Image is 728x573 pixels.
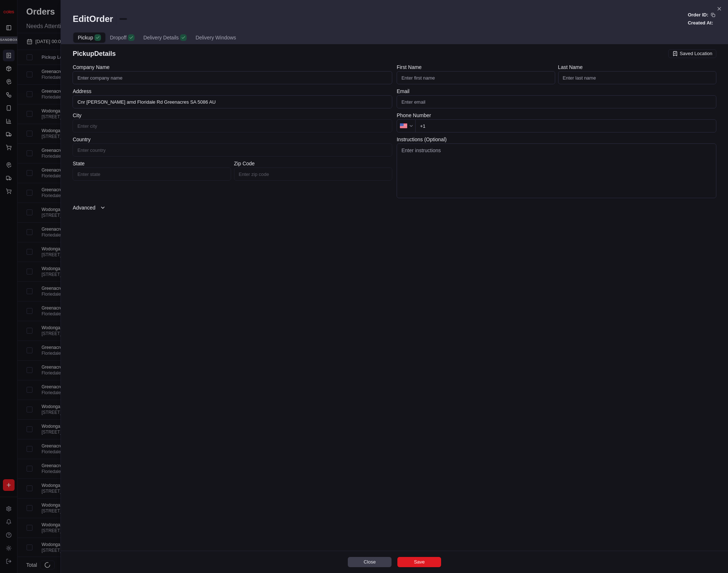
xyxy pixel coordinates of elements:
[15,163,56,170] span: Knowledge Base
[73,204,95,211] label: Advanced
[415,119,716,132] input: Enter phone number
[73,95,392,108] input: Enter address
[33,77,100,83] div: We're available if you need us!
[15,114,20,119] img: 1736555255976-a54dd68f-1ca7-489b-9aae-adbdc363a1c4
[59,160,120,173] a: 💻API Documentation
[51,181,88,186] a: Powered byPylon
[234,161,392,166] label: Zip Code
[73,89,392,94] label: Address
[7,29,133,41] p: Welcome 👋
[28,133,43,139] span: [DATE]
[73,137,392,142] label: Country
[65,113,79,119] span: [DATE]
[89,14,113,24] span: Order
[397,71,555,84] input: Enter first name
[33,70,120,77] div: Start new chat
[397,89,716,94] label: Email
[7,164,13,170] div: 📗
[558,71,716,84] input: Enter last name
[73,71,392,84] input: Enter company name
[23,113,59,119] span: [PERSON_NAME]
[397,95,716,108] input: Enter email
[668,49,716,59] button: Saved Location
[124,72,133,81] button: Start new chat
[397,557,441,567] button: Save
[397,137,716,142] label: Instructions (Optional)
[7,95,49,101] div: Past conversations
[348,557,392,567] button: Close
[7,70,20,83] img: 1736555255976-a54dd68f-1ca7-489b-9aae-adbdc363a1c4
[397,65,555,70] label: First Name
[73,161,231,166] label: State
[73,204,716,211] button: Advanced
[558,65,716,70] label: Last Name
[73,65,392,70] label: Company Name
[110,34,126,41] span: Dropoff
[113,93,133,102] button: See all
[73,143,392,157] input: Enter country
[73,181,88,186] span: Pylon
[78,34,93,41] span: Pickup
[234,168,392,181] input: Enter zip code
[7,106,19,118] img: Liam S.
[62,164,67,170] div: 💻
[24,133,27,139] span: •
[4,160,59,173] a: 📗Knowledge Base
[73,113,392,118] label: City
[73,168,231,181] input: Enter state
[7,7,22,22] img: Nash
[15,70,28,83] img: 5e9a9d7314ff4150bce227a61376b483.jpg
[19,47,131,55] input: Got a question? Start typing here...
[195,34,236,41] span: Delivery Windows
[73,119,392,132] input: Enter city
[397,113,716,118] label: Phone Number
[680,50,712,57] span: Saved Location
[688,12,708,18] p: Order ID:
[143,34,179,41] span: Delivery Details
[61,113,63,119] span: •
[73,13,113,25] h1: Edit
[688,20,713,26] p: Created At:
[73,49,667,59] h2: pickup Details
[69,163,117,170] span: API Documentation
